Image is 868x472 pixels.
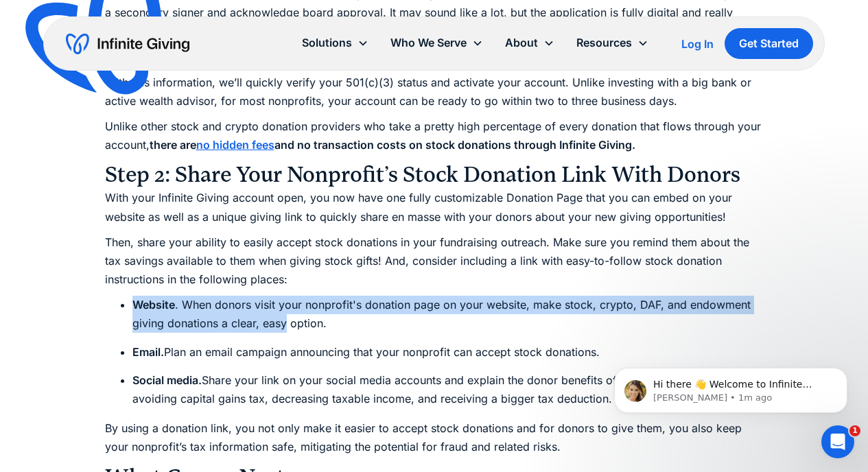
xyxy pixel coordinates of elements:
iframe: Intercom notifications message [594,339,868,435]
li: . When donors visit your nonprofit's donation page on your website, make stock, crypto, DAF, and ... [132,296,764,333]
h3: Step 2: Share Your Nonprofit’s Stock Donation Link With Donors [105,161,764,189]
li: Plan an email campaign announcing that your nonprofit can accept stock donations. [132,343,764,362]
div: Resources [576,34,632,52]
a: Get Started [725,28,813,59]
a: no hidden fees [196,138,274,152]
div: Who We Serve [390,34,467,52]
strong: Website [132,298,175,311]
div: Resources [565,28,659,58]
li: Share your link on your social media accounts and explain the donor benefits of stock donations, ... [132,371,764,408]
div: About [494,28,565,58]
strong: there are [150,138,196,152]
span: 1 [849,425,860,436]
p: Then, share your ability to easily accept stock donations in your fundraising outreach. Make sure... [105,233,764,290]
div: Who We Serve [379,28,494,58]
p: By using a donation link, you not only make it easier to accept stock donations and for donors to... [105,419,764,456]
strong: and no transaction costs on stock donations through Infinite Giving. [274,138,635,152]
div: Solutions [302,34,352,52]
iframe: Intercom live chat [821,425,854,458]
strong: Email. [132,345,164,359]
p: Unlike other stock and crypto donation providers who take a pretty high percentage of every donat... [105,117,764,154]
p: With this information, we’ll quickly verify your 501(c)(3) status and activate your account. Unli... [105,73,764,110]
div: Log In [681,38,714,49]
p: With your Infinite Giving account open, you now have one fully customizable Donation Page that yo... [105,189,764,226]
a: Log In [681,36,714,52]
div: Solutions [291,28,379,58]
strong: Social media. [132,373,202,387]
a: home [66,33,189,55]
div: About [505,34,538,52]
